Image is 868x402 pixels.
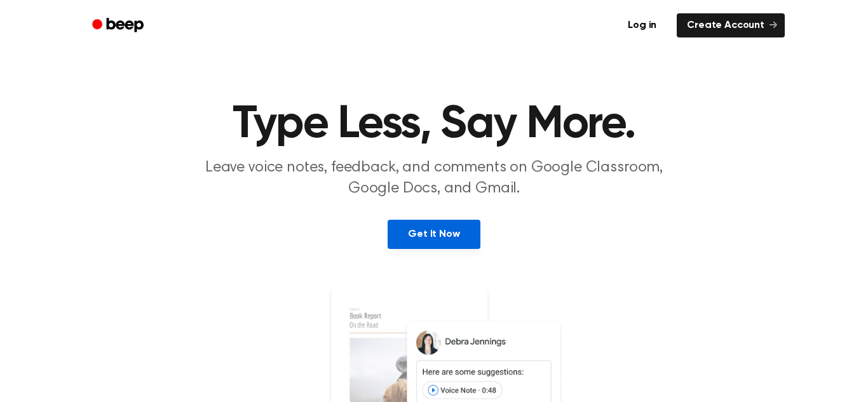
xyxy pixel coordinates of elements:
p: Leave voice notes, feedback, and comments on Google Classroom, Google Docs, and Gmail. [190,157,678,199]
a: Beep [83,13,155,38]
a: Get It Now [388,220,480,249]
a: Log in [615,11,669,40]
a: Create Account [677,13,785,37]
h1: Type Less, Say More. [109,102,759,147]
